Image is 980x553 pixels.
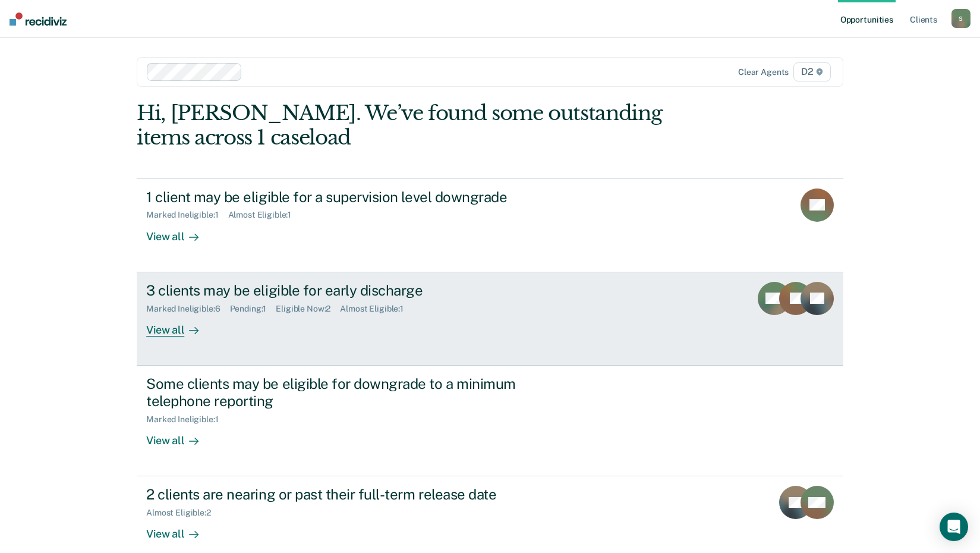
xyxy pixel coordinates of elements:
div: Hi, [PERSON_NAME]. We’ve found some outstanding items across 1 caseload [137,101,702,150]
div: 2 clients are nearing or past their full-term release date [146,486,563,503]
div: View all [146,220,213,243]
a: Some clients may be eligible for downgrade to a minimum telephone reportingMarked Ineligible:1Vie... [137,366,843,476]
a: 3 clients may be eligible for early dischargeMarked Ineligible:6Pending:1Eligible Now:2Almost Eli... [137,272,843,366]
div: Almost Eligible : 2 [146,508,220,518]
div: 3 clients may be eligible for early discharge [146,282,563,299]
div: Eligible Now : 2 [276,304,340,314]
div: View all [146,518,213,541]
div: Pending : 1 [230,304,276,314]
div: View all [146,313,213,337]
div: Marked Ineligible : 1 [146,210,228,220]
div: Open Intercom Messenger [940,513,968,541]
div: View all [146,424,213,447]
div: Almost Eligible : 1 [340,304,413,314]
a: 1 client may be eligible for a supervision level downgradeMarked Ineligible:1Almost Eligible:1Vie... [137,178,843,272]
div: Marked Ineligible : 1 [146,414,228,425]
div: Clear agents [738,67,789,77]
div: Almost Eligible : 1 [228,210,301,220]
img: Recidiviz [10,12,67,26]
span: D2 [793,62,831,81]
div: Some clients may be eligible for downgrade to a minimum telephone reporting [146,375,563,410]
button: S [951,9,970,28]
div: Marked Ineligible : 6 [146,304,229,314]
div: 1 client may be eligible for a supervision level downgrade [146,188,563,206]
